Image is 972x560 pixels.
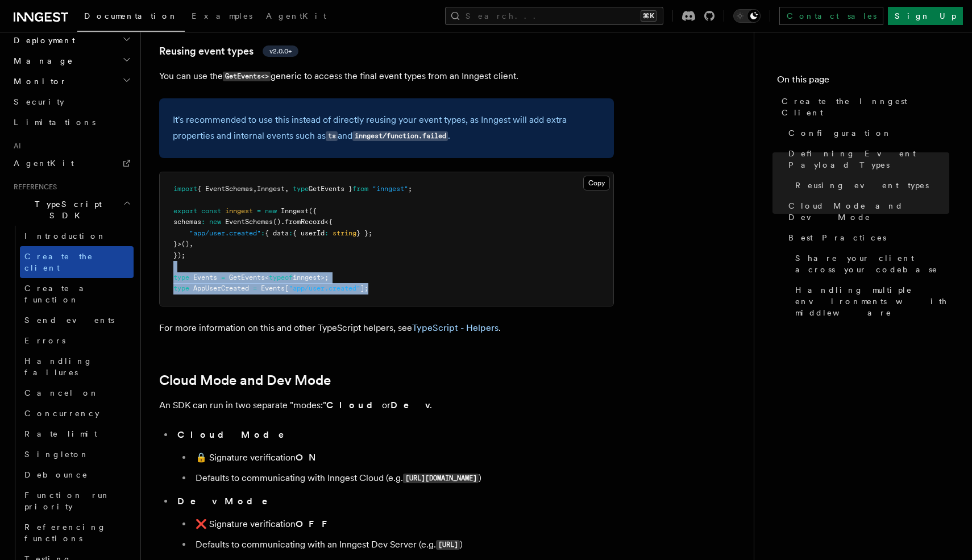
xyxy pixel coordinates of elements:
a: Best Practices [784,227,949,248]
a: Contact sales [779,7,883,25]
span: string [333,229,356,237]
span: <{ [325,218,333,226]
a: Introduction [20,226,134,246]
span: { EventSchemas [197,185,253,193]
span: AgentKit [14,159,74,168]
a: Debounce [20,464,134,485]
code: [URL][DOMAIN_NAME] [403,474,479,483]
span: TypeScript SDK [9,198,123,221]
a: Cancel on [20,383,134,403]
span: () [273,218,281,226]
a: Limitations [9,112,134,132]
span: type [293,185,309,193]
span: : [261,229,265,237]
p: For more information on this and other TypeScript helpers, see . [159,320,614,336]
span: Cloud Mode and Dev Mode [788,200,949,223]
span: Function run priority [24,491,110,511]
a: Examples [185,3,259,31]
a: Security [9,92,134,112]
span: , [253,185,257,193]
li: 🔒 Signature verification [192,450,614,466]
a: Configuration [784,123,949,143]
span: "inngest" [372,185,408,193]
kbd: ⌘K [641,10,657,22]
a: Create the client [20,246,134,278]
p: You can use the generic to access the final event types from an Inngest client. [159,68,614,85]
button: Search...⌘K [445,7,663,25]
strong: Dev [391,400,430,410]
span: "app/user.created" [189,229,261,237]
a: TypeScript - Helpers [412,322,499,333]
span: Singleton [24,450,89,459]
span: inngest [225,207,253,215]
span: Manage [9,55,73,67]
code: inngest/function.failed [352,131,448,141]
p: An SDK can run in two separate "modes:" or . [159,397,614,413]
button: Toggle dark mode [733,9,761,23]
a: Errors [20,330,134,351]
span: inngest>; [293,273,329,281]
span: , [285,185,289,193]
span: Handling failures [24,356,93,377]
span: AI [9,142,21,151]
span: Rate limit [24,429,97,438]
span: GetEvents } [309,185,352,193]
a: Cloud Mode and Dev Mode [784,196,949,227]
span: [ [285,284,289,292]
span: Examples [192,11,252,20]
span: Introduction [24,231,106,240]
code: GetEvents<> [223,72,271,81]
span: Configuration [788,127,892,139]
a: Concurrency [20,403,134,424]
span: ]; [360,284,368,292]
span: = [253,284,257,292]
a: Send events [20,310,134,330]
span: EventSchemas [225,218,273,226]
span: Best Practices [788,232,886,243]
li: Defaults to communicating with an Inngest Dev Server (e.g. ) [192,537,614,553]
a: Rate limit [20,424,134,444]
button: Monitor [9,71,134,92]
span: ; [408,185,412,193]
span: Cancel on [24,388,99,397]
span: type [173,273,189,281]
a: Share your client across your codebase [791,248,949,280]
span: from [352,185,368,193]
span: Deployment [9,35,75,46]
span: Security [14,97,64,106]
strong: Dev Mode [177,496,284,507]
li: Defaults to communicating with Inngest Cloud (e.g. ) [192,470,614,487]
strong: ON [296,452,322,463]
a: Handling failures [20,351,134,383]
p: It's recommended to use this instead of directly reusing your event types, as Inngest will add ex... [173,112,600,144]
span: Create the client [24,252,93,272]
span: schemas [173,218,201,226]
a: Create a function [20,278,134,310]
span: v2.0.0+ [269,47,292,56]
span: Create a function [24,284,92,304]
a: Referencing functions [20,517,134,549]
span: { userId [293,229,325,237]
span: }); [173,251,185,259]
span: = [257,207,261,215]
a: Reusing event typesv2.0.0+ [159,43,298,59]
span: = [221,273,225,281]
a: AgentKit [9,153,134,173]
h4: On this page [777,73,949,91]
a: Function run priority [20,485,134,517]
span: , [189,240,193,248]
span: Share your client across your codebase [795,252,949,275]
span: Monitor [9,76,67,87]
span: : [289,229,293,237]
span: Concurrency [24,409,99,418]
strong: OFF [296,518,335,529]
span: Errors [24,336,65,345]
span: Documentation [84,11,178,20]
span: GetEvents [229,273,265,281]
span: const [201,207,221,215]
span: AppUserCreated [193,284,249,292]
span: : [325,229,329,237]
span: { data [265,229,289,237]
code: ts [326,131,338,141]
span: Referencing functions [24,522,106,543]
